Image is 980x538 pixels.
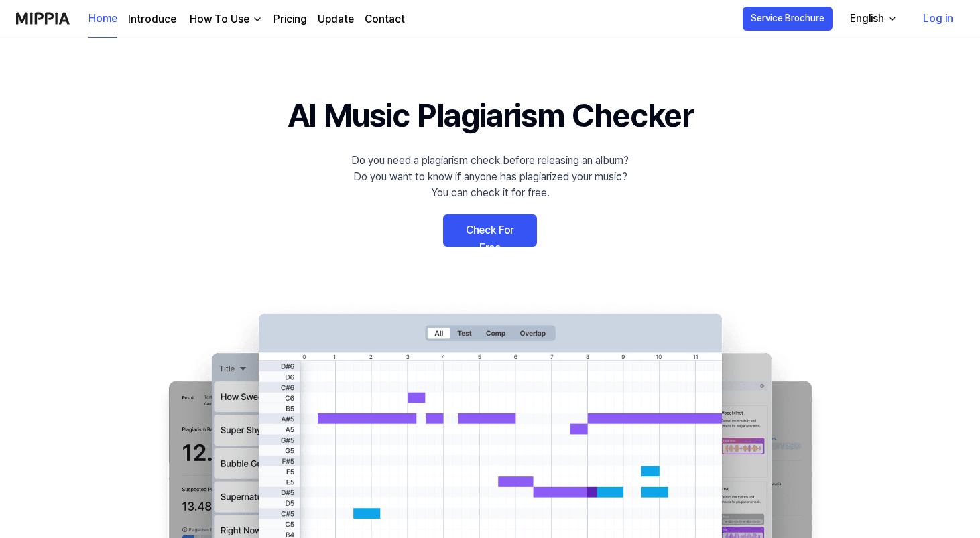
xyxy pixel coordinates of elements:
[187,11,252,27] div: How To Use
[288,91,693,139] h1: AI Music Plagiarism Checker
[847,11,887,27] div: English
[351,153,629,201] div: Do you need a plagiarism check before releasing an album? Do you want to know if anyone has plagi...
[273,11,307,27] a: Pricing
[187,11,263,27] button: How To Use
[318,11,354,27] a: Update
[128,11,176,27] a: Introduce
[443,214,537,247] a: Check For Free
[252,14,263,25] img: down
[88,1,117,38] a: Home
[839,5,906,32] button: English
[365,11,405,27] a: Contact
[743,7,833,31] button: Service Brochure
